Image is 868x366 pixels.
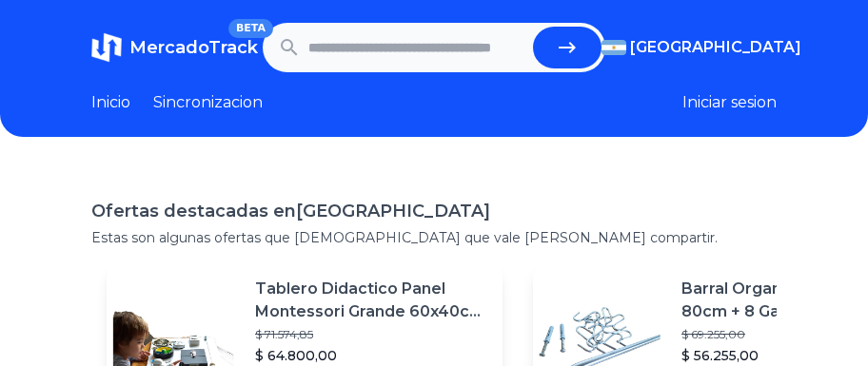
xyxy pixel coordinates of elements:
img: Argentina [602,40,626,55]
p: $ 71.574,85 [255,327,487,342]
p: Estas son algunas ofertas que [DEMOGRAPHIC_DATA] que vale [PERSON_NAME] compartir. [91,228,777,247]
a: MercadoTrackBETA [91,32,258,63]
span: MercadoTrack [129,37,258,58]
p: Tablero Didactico Panel Montessori Grande 60x40cm [PERSON_NAME] [255,278,487,323]
h1: Ofertas destacadas en [GEOGRAPHIC_DATA] [91,198,777,224]
a: Inicio [91,91,130,114]
span: BETA [228,19,273,38]
span: [GEOGRAPHIC_DATA] [630,36,801,59]
a: Sincronizacion [153,91,263,114]
button: [GEOGRAPHIC_DATA] [602,36,777,59]
p: $ 64.800,00 [255,346,487,365]
button: Iniciar sesion [682,91,777,114]
img: MercadoTrack [91,32,122,63]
